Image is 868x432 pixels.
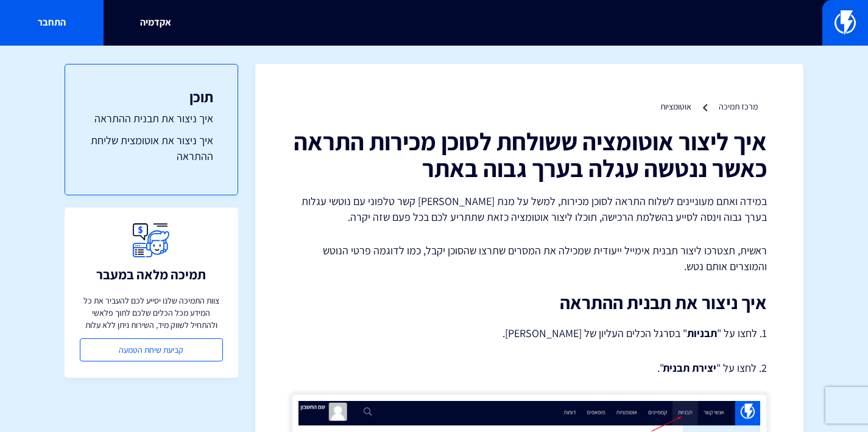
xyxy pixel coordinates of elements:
[90,89,213,105] h3: תוכן
[174,9,694,37] input: חיפוש מהיר...
[292,360,767,376] p: 2. לחצו על " ".
[292,128,767,181] h1: איך ליצור אוטומציה ששולחת לסוכן מכירות התראה כאשר ננטשה עגלה בערך גבוה באתר
[660,101,691,112] a: אוטומציות
[663,361,716,375] strong: יצירת תבנית
[90,111,213,127] a: איך ניצור את תבנית ההתראה
[292,243,767,274] p: ראשית, תצטרכו ליצור תבנית אימייל ייעודית שמכילה את המסרים שתרצו שהסוכן יקבל, כמו לדוגמה פרטי הנוט...
[719,101,758,112] a: מרכז תמיכה
[292,293,767,313] h2: איך ניצור את תבנית ההתראה
[80,294,223,331] p: צוות התמיכה שלנו יסייע לכם להעביר את כל המידע מכל הכלים שלכם לתוך פלאשי ולהתחיל לשווק מיד, השירות...
[90,133,213,164] a: איך ניצור את אוטומצית שליחת ההתראה
[292,193,767,225] p: במידה ואתם מעוניינים לשלוח התראה לסוכן מכירות, למשל על מנת [PERSON_NAME] קשר טלפוני עם נוטשי עגלו...
[687,326,717,340] strong: תבניות
[292,325,767,342] p: 1. לחצו על " " בסרגל הכלים העליון של [PERSON_NAME].
[80,338,223,361] a: קביעת שיחת הטמעה
[96,267,206,282] h3: תמיכה מלאה במעבר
